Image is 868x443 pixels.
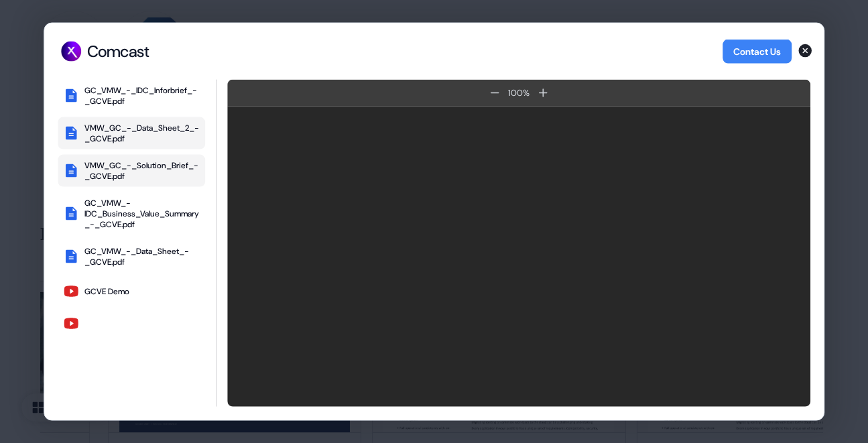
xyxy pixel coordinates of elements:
[87,41,149,61] div: Comcast
[723,39,792,63] button: Contact Us
[58,79,205,111] button: GC_VMW_-_IDC_Inforbrief_-_GCVE.pdf
[58,154,205,186] button: VMW_GC_-_Solution_Brief_-_GCVE.pdf
[58,117,205,149] button: VMW_GC_-_Data_Sheet_2_-_GCVE.pdf
[505,86,532,99] div: 100 %
[58,277,205,304] button: GCVE Demo
[84,197,200,229] div: GC_VMW_-IDC_Business_Value_Summary_-_GCVE.pdf
[84,122,200,143] div: VMW_GC_-_Data_Sheet_2_-_GCVE.pdf
[84,160,200,181] div: VMW_GC_-_Solution_Brief_-_GCVE.pdf
[58,192,205,235] button: GC_VMW_-IDC_Business_Value_Summary_-_GCVE.pdf
[84,286,129,296] div: GCVE Demo
[58,240,205,272] button: GC_VMW_-_Data_Sheet_-_GCVE.pdf
[84,245,200,267] div: GC_VMW_-_Data_Sheet_-_GCVE.pdf
[84,84,200,106] div: GC_VMW_-_IDC_Inforbrief_-_GCVE.pdf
